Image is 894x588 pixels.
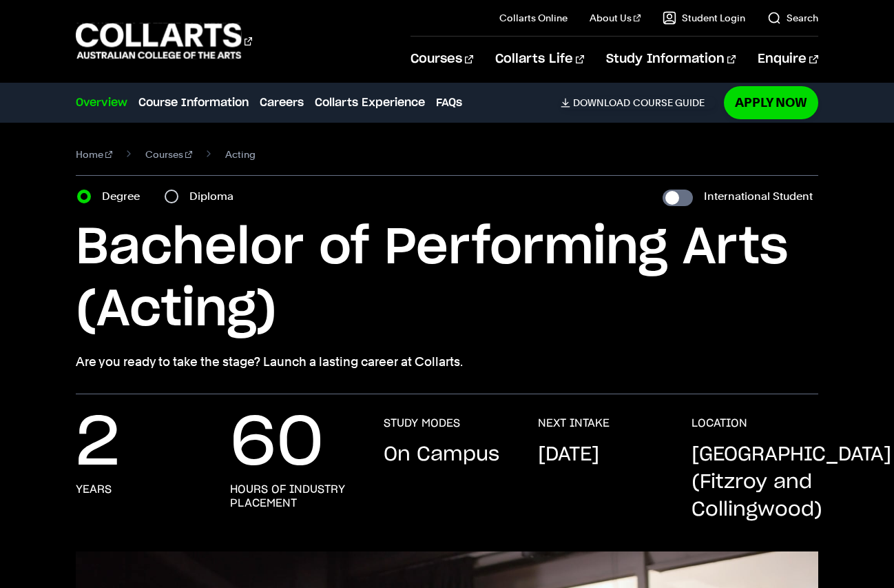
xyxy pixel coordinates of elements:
[495,37,584,82] a: Collarts Life
[692,416,747,430] h3: LOCATION
[230,483,356,510] h3: hours of industry placement
[767,11,818,25] a: Search
[225,145,256,164] span: Acting
[758,37,818,82] a: Enquire
[76,21,252,61] div: Go to homepage
[76,94,127,111] a: Overview
[76,217,818,341] h1: Bachelor of Performing Arts (Acting)
[606,37,736,82] a: Study Information
[436,94,462,111] a: FAQs
[538,416,610,430] h3: NEXT INTAKE
[76,145,112,164] a: Home
[704,187,813,206] label: International Student
[384,416,460,430] h3: STUDY MODES
[145,145,192,164] a: Courses
[76,352,818,372] p: Are you ready to take the stage? Launch a lasting career at Collarts.
[692,441,891,524] p: [GEOGRAPHIC_DATA] (Fitzroy and Collingwood)
[499,11,568,25] a: Collarts Online
[315,94,425,111] a: Collarts Experience
[384,441,499,469] p: On Campus
[102,187,148,206] label: Degree
[410,37,473,82] a: Courses
[76,416,120,472] p: 2
[230,416,324,472] p: 60
[76,483,112,496] h3: years
[561,97,716,109] a: DownloadCourse Guide
[724,86,818,119] a: Apply Now
[260,94,304,111] a: Careers
[573,97,630,109] span: Download
[590,11,641,25] a: About Us
[189,187,242,206] label: Diploma
[538,441,599,469] p: [DATE]
[138,94,249,111] a: Course Information
[663,11,745,25] a: Student Login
